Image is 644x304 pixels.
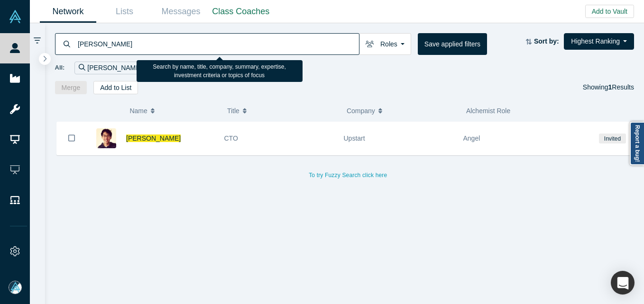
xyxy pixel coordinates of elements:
[153,0,209,23] a: Messages
[227,101,337,121] button: Title
[9,281,22,294] img: Mia Scott's Account
[585,5,634,18] button: Add to Vault
[227,101,239,121] span: Title
[96,0,153,23] a: Lists
[630,122,644,165] a: Report a bug!
[599,134,626,143] span: Invited
[344,134,365,142] span: Upstart
[57,122,86,155] button: Bookmark
[564,33,634,50] button: Highest Ranking
[9,10,22,23] img: Alchemist Vault Logo
[96,128,116,148] img: Marty Hu's Profile Image
[74,62,153,74] div: [PERSON_NAME]
[347,101,375,121] span: Company
[129,101,217,121] button: Name
[77,33,359,55] input: Search by name, title, company, summary, expertise, investment criteria or topics of focus
[224,134,238,142] span: CTO
[126,134,181,142] a: [PERSON_NAME]
[55,81,87,94] button: Merge
[40,0,96,23] a: Network
[347,101,456,121] button: Company
[209,0,273,23] a: Class Coaches
[463,134,480,142] span: Angel
[466,107,510,115] span: Alchemist Role
[418,33,487,55] button: Save applied filters
[129,101,147,121] span: Name
[302,169,394,181] button: To try Fuzzy Search click here
[359,33,411,55] button: Roles
[534,37,559,45] strong: Sort by:
[608,83,612,91] strong: 1
[93,81,138,94] button: Add to List
[55,63,65,72] span: All:
[608,83,634,91] span: Results
[583,81,634,94] div: Showing
[142,63,149,73] button: Remove Filter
